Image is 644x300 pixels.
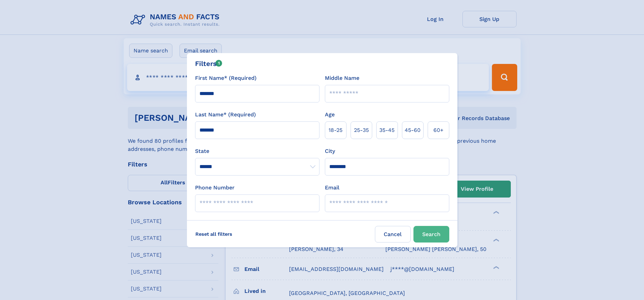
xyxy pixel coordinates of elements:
[191,226,237,242] label: Reset all filters
[413,226,449,243] button: Search
[375,226,411,243] label: Cancel
[195,59,222,69] div: Filters
[195,74,257,82] label: First Name* (Required)
[195,147,319,155] label: State
[405,126,421,134] span: 45‑60
[195,184,235,192] label: Phone Number
[433,126,444,134] span: 60+
[354,126,369,134] span: 25‑35
[325,184,339,192] label: Email
[325,147,335,155] label: City
[379,126,395,134] span: 35‑45
[325,74,359,82] label: Middle Name
[195,111,256,119] label: Last Name* (Required)
[329,126,342,134] span: 18‑25
[325,111,335,119] label: Age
